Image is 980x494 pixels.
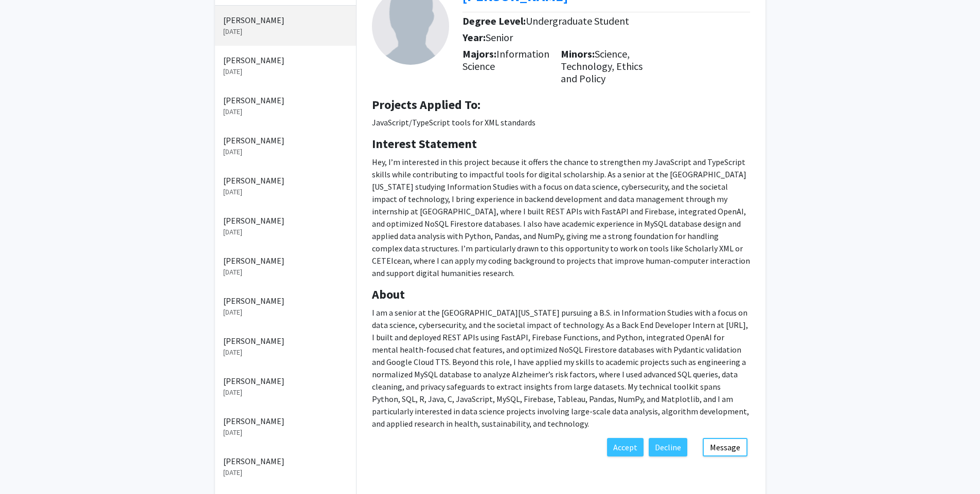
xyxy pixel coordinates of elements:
[223,214,348,227] p: [PERSON_NAME]
[462,47,496,60] b: Majors:
[223,254,348,267] p: [PERSON_NAME]
[223,106,348,117] p: [DATE]
[223,347,348,358] p: [DATE]
[223,227,348,237] p: [DATE]
[223,335,348,347] p: [PERSON_NAME]
[462,14,526,27] b: Degree Level:
[223,187,348,197] p: [DATE]
[462,47,549,72] span: Information Science
[372,156,750,279] p: Hey, I’m interested in this project because it offers the chance to strengthen my JavaScript and ...
[223,415,348,427] p: [PERSON_NAME]
[223,14,348,26] p: [PERSON_NAME]
[223,295,348,307] p: [PERSON_NAME]
[223,174,348,187] p: [PERSON_NAME]
[561,47,643,85] span: Science, Technology, Ethics and Policy
[223,26,348,37] p: [DATE]
[526,14,629,27] span: Undergraduate Student
[372,116,750,129] p: JavaScript/TypeScript tools for XML standards
[223,54,348,66] p: [PERSON_NAME]
[649,438,687,456] button: Decline
[372,97,480,113] b: Projects Applied To:
[223,427,348,438] p: [DATE]
[372,286,405,302] b: About
[223,455,348,467] p: [PERSON_NAME]
[223,94,348,106] p: [PERSON_NAME]
[223,267,348,278] p: [DATE]
[223,134,348,147] p: [PERSON_NAME]
[372,136,477,152] b: Interest Statement
[223,375,348,387] p: [PERSON_NAME]
[561,47,595,60] b: Minors:
[223,147,348,157] p: [DATE]
[486,31,513,44] span: Senior
[372,306,750,430] p: I am a senior at the [GEOGRAPHIC_DATA][US_STATE] pursuing a B.S. in Information Studies with a fo...
[607,438,644,456] button: Accept
[223,307,348,318] p: [DATE]
[703,438,747,456] button: Message
[462,31,486,44] b: Year:
[223,387,348,398] p: [DATE]
[8,448,44,486] iframe: Chat
[223,467,348,478] p: [DATE]
[223,66,348,77] p: [DATE]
